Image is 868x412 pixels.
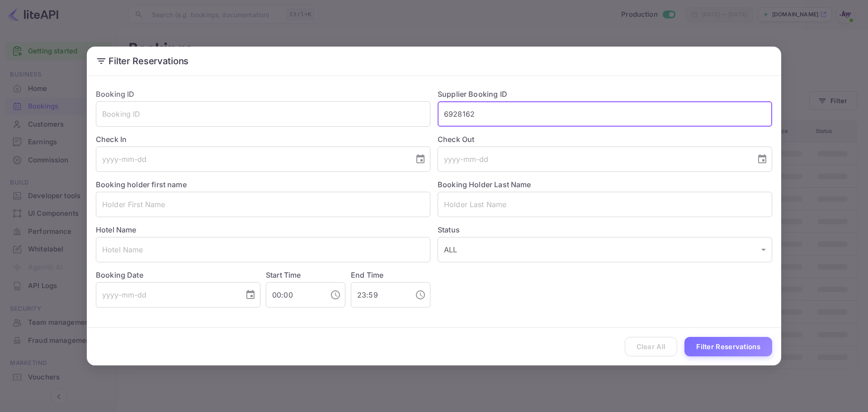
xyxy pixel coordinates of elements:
[438,101,772,127] input: Supplier Booking ID
[684,337,772,356] button: Filter Reservations
[266,270,301,279] label: Start Time
[753,150,771,168] button: Choose date
[438,90,507,99] label: Supplier Booking ID
[96,147,408,172] input: yyyy-mm-dd
[96,225,137,234] label: Hotel Name
[96,134,430,145] label: Check In
[266,282,323,308] input: hh:mm
[96,192,430,217] input: Holder First Name
[351,282,408,308] input: hh:mm
[96,90,135,99] label: Booking ID
[96,282,238,308] input: yyyy-mm-dd
[438,134,772,145] label: Check Out
[96,180,187,189] label: Booking holder first name
[87,47,781,76] h2: Filter Reservations
[438,237,772,262] div: ALL
[438,180,531,189] label: Booking Holder Last Name
[438,224,772,235] label: Status
[96,101,430,127] input: Booking ID
[326,286,344,304] button: Choose time, selected time is 12:00 AM
[438,147,750,172] input: yyyy-mm-dd
[96,237,430,262] input: Hotel Name
[411,150,429,168] button: Choose date
[411,286,429,304] button: Choose time, selected time is 11:59 PM
[438,192,772,217] input: Holder Last Name
[351,270,383,279] label: End Time
[241,286,259,304] button: Choose date
[96,270,260,280] label: Booking Date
